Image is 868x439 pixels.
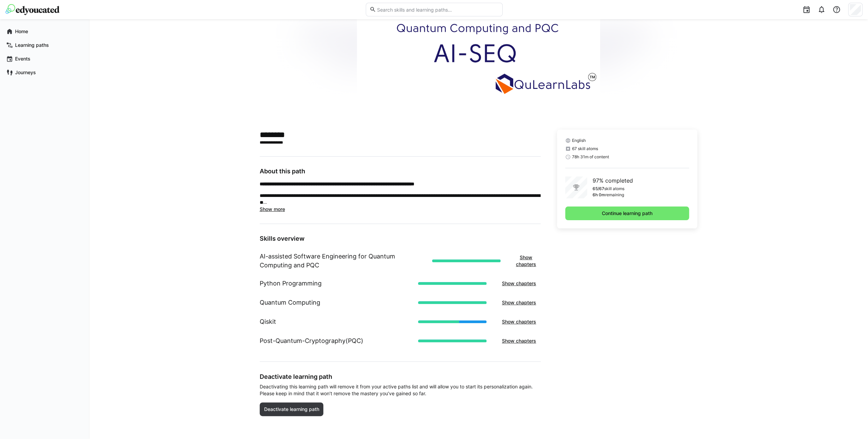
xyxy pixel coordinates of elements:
p: skill atoms [604,186,624,191]
span: Show chapters [501,280,537,287]
button: Show chapters [497,315,541,329]
h1: Python Programming [260,279,322,288]
p: 65/67 [593,186,604,191]
h3: Skills overview [260,235,541,242]
h3: About this path [260,168,541,175]
p: 6h 0m [593,192,605,198]
h1: Qiskit [260,317,276,326]
span: Deactivating this learning path will remove it from your active paths list and will allow you to ... [260,383,541,397]
h1: Post-Quantum-Cryptography(PQC) [260,336,363,345]
button: Continue learning path [565,207,689,220]
h1: Quantum Computing [260,298,320,307]
span: Show chapters [515,254,537,268]
h3: Deactivate learning path [260,373,541,381]
button: Show chapters [497,334,541,348]
button: Show chapters [497,296,541,309]
span: Show chapters [501,299,537,306]
button: Show chapters [511,251,541,271]
button: Deactivate learning path [260,402,324,416]
span: English [572,138,586,143]
input: Search skills and learning paths… [376,6,498,13]
p: 97% completed [593,176,633,185]
span: Show chapters [501,337,537,344]
span: Show chapters [501,318,537,325]
button: Show chapters [497,277,541,290]
p: remaining [605,192,624,198]
span: 67 skill atoms [572,146,598,151]
span: 78h 31m of content [572,154,609,160]
span: Deactivate learning path [263,406,320,413]
span: Continue learning path [601,210,653,217]
span: Show more [260,206,285,212]
h1: AI-assisted Software Engineering for Quantum Computing and PQC [260,252,427,270]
